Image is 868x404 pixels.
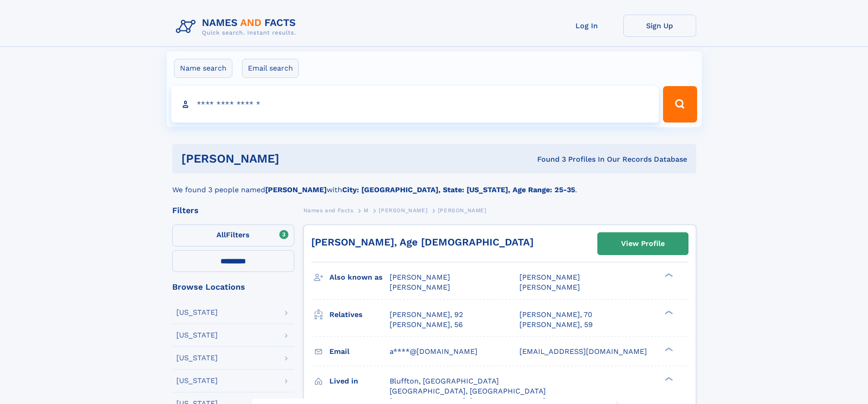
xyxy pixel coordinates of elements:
[329,344,390,359] h3: Email
[342,185,575,194] b: City: [GEOGRAPHIC_DATA], State: [US_STATE], Age Range: 25-35
[663,309,673,315] div: ❯
[550,15,623,37] a: Log In
[172,15,303,39] img: Logo Names and Facts
[519,283,580,291] span: [PERSON_NAME]
[242,59,299,78] label: Email search
[172,174,696,195] div: We found 3 people named with .
[623,15,696,37] a: Sign Up
[663,376,673,382] div: ❯
[663,272,673,278] div: ❯
[176,332,218,339] div: [US_STATE]
[311,236,534,248] a: [PERSON_NAME], Age [DEMOGRAPHIC_DATA]
[663,86,697,123] button: Search Button
[379,205,427,216] a: [PERSON_NAME]
[174,59,232,78] label: Name search
[181,153,408,164] h1: [PERSON_NAME]
[176,354,218,362] div: [US_STATE]
[303,205,354,216] a: Names and Facts
[519,347,647,356] span: [EMAIL_ADDRESS][DOMAIN_NAME]
[329,307,390,322] h3: Relatives
[265,185,327,194] b: [PERSON_NAME]
[172,283,294,291] div: Browse Locations
[519,320,593,330] a: [PERSON_NAME], 59
[172,206,294,215] div: Filters
[663,346,673,352] div: ❯
[519,310,592,320] a: [PERSON_NAME], 70
[329,270,390,285] h3: Also known as
[172,225,294,246] label: Filters
[621,233,665,254] div: View Profile
[390,387,546,395] span: [GEOGRAPHIC_DATA], [GEOGRAPHIC_DATA]
[364,207,369,214] span: M
[329,373,390,389] h3: Lived in
[598,233,688,255] a: View Profile
[176,309,218,316] div: [US_STATE]
[171,86,659,123] input: search input
[390,377,499,385] span: Bluffton, [GEOGRAPHIC_DATA]
[390,283,450,291] span: [PERSON_NAME]
[176,377,218,384] div: [US_STATE]
[216,230,226,239] span: All
[379,207,427,214] span: [PERSON_NAME]
[390,273,450,281] span: [PERSON_NAME]
[438,207,487,214] span: [PERSON_NAME]
[390,320,463,330] a: [PERSON_NAME], 56
[408,154,687,164] div: Found 3 Profiles In Our Records Database
[390,310,463,320] a: [PERSON_NAME], 92
[519,273,580,281] span: [PERSON_NAME]
[364,205,369,216] a: M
